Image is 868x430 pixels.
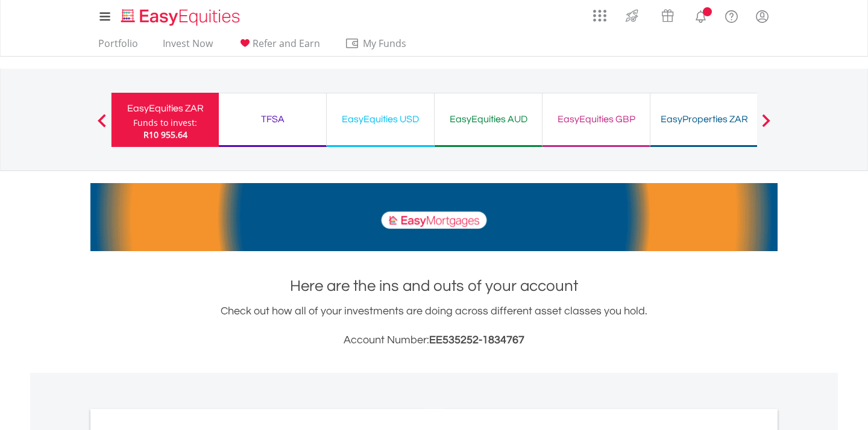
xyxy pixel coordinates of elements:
[158,37,218,56] a: Invest Now
[119,100,212,117] div: EasyEquities ZAR
[442,111,535,128] div: EasyEquities AUD
[658,111,750,128] div: EasyProperties ZAR
[754,120,778,132] button: Next
[345,36,424,51] span: My Funds
[90,303,778,349] div: Check out how all of your investments are doing across different asset classes you hold.
[119,7,245,27] img: EasyEquities_Logo.png
[90,275,778,297] h1: Here are the ins and outs of your account
[622,6,642,25] img: thrive-v2.svg
[650,3,685,25] a: Vouchers
[233,37,325,56] a: Refer and Earn
[253,37,320,50] span: Refer and Earn
[334,111,427,128] div: EasyEquities USD
[133,117,197,129] div: Funds to invest:
[685,3,716,27] a: Notifications
[93,37,143,56] a: Portfolio
[90,332,778,349] h3: Account Number:
[716,3,747,27] a: FAQ's and Support
[90,183,778,251] img: EasyMortage Promotion Banner
[550,111,643,128] div: EasyEquities GBP
[226,111,319,128] div: TFSA
[143,129,187,140] span: R10 955.64
[116,3,245,27] a: Home page
[593,9,606,22] img: grid-menu-icon.svg
[585,3,614,22] a: AppsGrid
[429,334,524,346] span: EE535252-1834767
[658,6,678,25] img: vouchers-v2.svg
[747,3,778,30] a: My Profile
[90,120,114,132] button: Previous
